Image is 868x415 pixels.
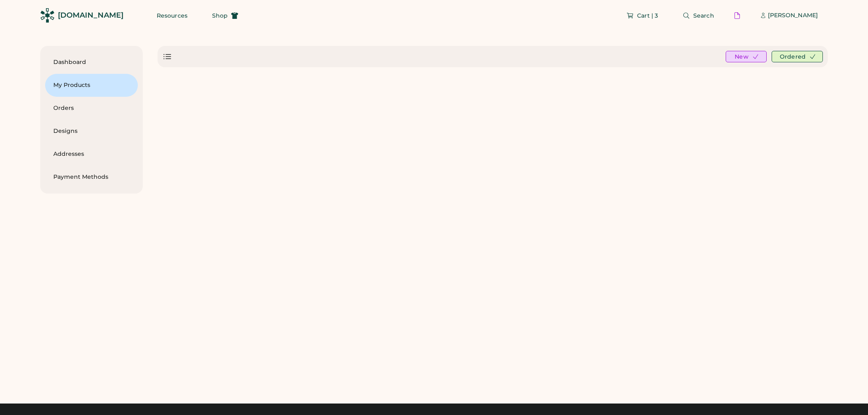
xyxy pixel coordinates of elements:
span: Shop [212,13,228,18]
button: Shop [202,7,248,24]
div: Addresses [53,150,130,158]
button: Resources [147,7,197,24]
div: Dashboard [53,58,130,66]
div: Show list view [162,52,172,62]
div: Designs [53,127,130,135]
span: Search [693,13,714,18]
button: Ordered [772,51,823,62]
div: [DOMAIN_NAME] [58,10,123,21]
img: Rendered Logo - Screens [40,8,55,23]
button: Search [673,7,724,24]
button: Cart | 3 [617,7,668,24]
div: Orders [53,104,130,112]
button: New [726,51,767,62]
div: My Products [53,81,130,89]
div: [PERSON_NAME] [768,11,818,20]
div: Payment Methods [53,173,130,181]
span: Cart | 3 [637,13,658,18]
